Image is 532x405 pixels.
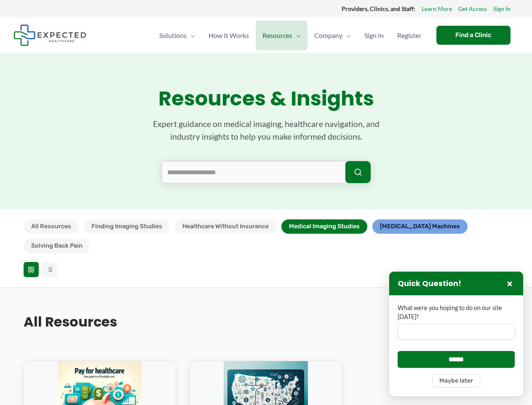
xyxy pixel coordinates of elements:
[152,21,428,50] nav: Primary Site Navigation
[175,219,276,234] button: Healthcare Without Insurance
[458,3,487,14] a: Get Access
[398,279,461,289] h3: Quick Question!
[314,21,342,50] span: Company
[24,86,509,111] h1: Resources & Insights
[493,3,511,14] a: Sign In
[422,3,452,14] a: Learn More
[307,21,358,50] a: CompanyMenu Toggle
[281,219,367,234] button: Medical Imaging Studies
[13,24,86,46] img: Expected Healthcare Logo - side, dark font, small
[364,21,384,50] span: Sign In
[505,278,515,289] button: Close
[397,21,421,50] span: Register
[209,21,249,50] span: How It Works
[372,219,468,234] button: [MEDICAL_DATA] Machines
[292,21,301,50] span: Menu Toggle
[432,374,480,388] button: Maybe later
[152,21,202,50] a: SolutionsMenu Toggle
[342,21,351,50] span: Menu Toggle
[159,21,187,50] span: Solutions
[398,304,515,321] label: What were you hoping to do on our site [DATE]?
[390,21,428,50] a: Register
[84,219,170,234] button: Finding Imaging Studies
[140,118,393,143] p: Expert guidance on medical imaging, healthcare navigation, and industry insights to help you make...
[24,313,117,331] h2: All Resources
[202,21,256,50] a: How It Works
[436,26,511,45] a: Find a Clinic
[262,21,292,50] span: Resources
[24,219,79,234] button: All Resources
[358,21,390,50] a: Sign In
[24,239,90,253] button: Solving Back Pain
[256,21,307,50] a: ResourcesMenu Toggle
[187,21,195,50] span: Menu Toggle
[342,5,415,12] strong: Providers, Clinics, and Staff:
